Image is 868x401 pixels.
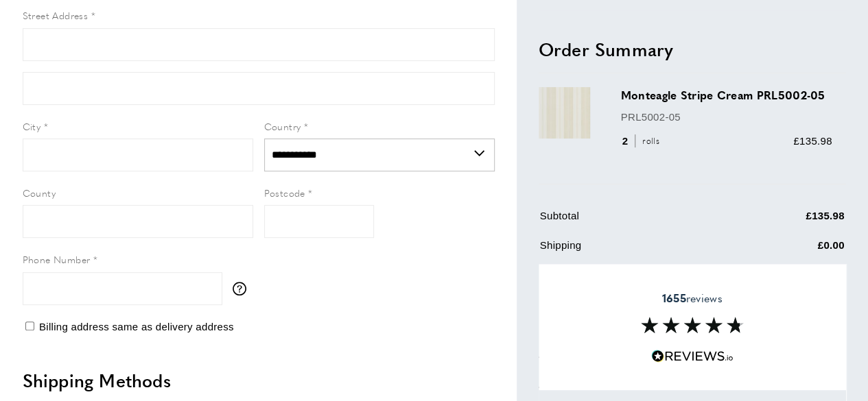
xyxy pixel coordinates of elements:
img: Reviews.io 5 stars [651,350,734,363]
p: PRL5002-05 [621,109,832,125]
input: Billing address same as delivery address [25,321,34,330]
span: County [23,186,56,199]
span: £135.98 [793,135,832,147]
span: Country [264,119,301,133]
div: 2 [621,133,664,149]
td: Subtotal [540,208,724,234]
img: Monteagle Stripe Cream PRL5002-05 [539,88,590,139]
span: reviews [661,291,722,305]
span: Postcode [264,186,305,199]
span: rolls [635,135,663,148]
h2: Order Summary [539,37,846,62]
img: Reviews section [641,317,744,333]
span: Phone Number [23,252,91,266]
span: Billing address same as delivery address [39,321,234,332]
button: More information [233,282,253,295]
h3: Monteagle Stripe Cream PRL5002-05 [621,88,832,104]
td: £135.98 [725,208,845,234]
td: £0.00 [725,237,845,264]
td: Shipping [540,237,724,264]
span: City [23,119,41,133]
h2: Shipping Methods [23,368,495,393]
span: Street Address [23,8,89,22]
strong: 1655 [661,290,685,306]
